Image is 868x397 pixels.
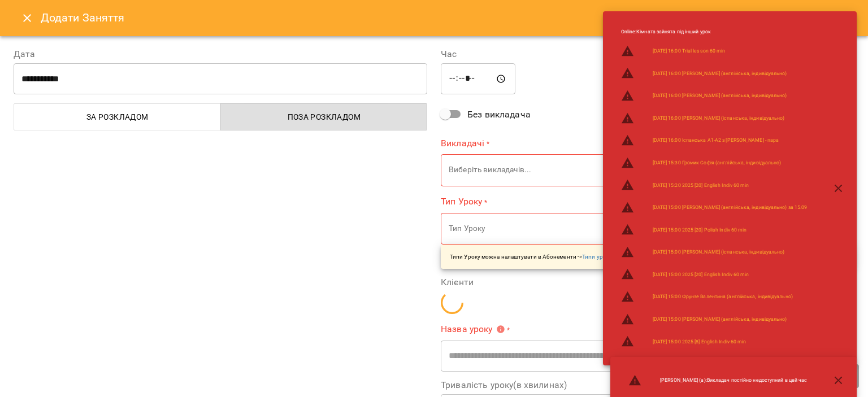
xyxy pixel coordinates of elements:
a: Типи уроків [582,254,614,260]
a: [DATE] 15:20 2025 [20] English Indiv 60 min [653,182,749,189]
a: [DATE] 15:00 [PERSON_NAME] (іспанська, індивідуально) [653,248,785,256]
a: [DATE] 15:00 Фрунзе Валентина (англійська, індивідуально) [653,293,793,300]
svg: Вкажіть назву уроку або виберіть клієнтів [496,325,505,334]
span: Назва уроку [441,325,505,334]
span: За розкладом [21,110,214,124]
label: Тип Уроку [441,195,854,208]
label: Дата [14,50,427,59]
a: [DATE] 16:00 [PERSON_NAME] (англійська, індивідуально) [653,70,787,77]
button: За розкладом [14,103,221,130]
a: [DATE] 16:00 [PERSON_NAME] (англійська, індивідуально) [653,92,787,99]
p: Типи Уроку можна налаштувати в Абонементи -> [450,252,614,261]
button: Close [14,5,41,32]
a: [DATE] 15:00 2025 [8] English Indiv 60 min [653,338,747,346]
a: [DATE] 15:00 [PERSON_NAME] (англійська, індивідуально) [653,316,787,323]
button: Поза розкладом [220,103,428,130]
span: Без викладача [467,108,531,121]
a: [DATE] 15:00 2025 [20] English Indiv 60 min [653,271,749,278]
div: Тип Уроку [441,212,854,245]
a: [DATE] 15:00 [PERSON_NAME] (англійська, індивідуально) за 15.09 [653,204,808,211]
label: Час [441,50,854,59]
a: [DATE] 16:00 [PERSON_NAME] (іспанська, індивідуально) [653,115,785,122]
a: [DATE] 15:00 2025 [20] Polish Indiv 60 min [653,226,747,234]
label: Клієнти [441,278,854,287]
p: Виберіть викладачів... [449,164,836,176]
a: [DATE] 16:00 Trial lesson 60 min [653,47,726,55]
h6: Додати Заняття [41,9,854,27]
li: Online : Кімната зайнята під інший урок [612,24,817,40]
a: [DATE] 16:00 Іспанська А1-А2 з [PERSON_NAME] - пара [653,137,779,144]
a: [DATE] 15:30 Громик Софія (англійська, індивідуально) [653,159,782,167]
li: [PERSON_NAME] (а) : Викладач постійно недоступний в цей час [619,369,816,392]
p: Тип Уроку [449,223,836,234]
label: Викладачі [441,137,854,150]
div: Виберіть викладачів... [441,154,854,186]
span: Поза розкладом [228,110,421,124]
label: Тривалість уроку(в хвилинах) [441,381,854,390]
